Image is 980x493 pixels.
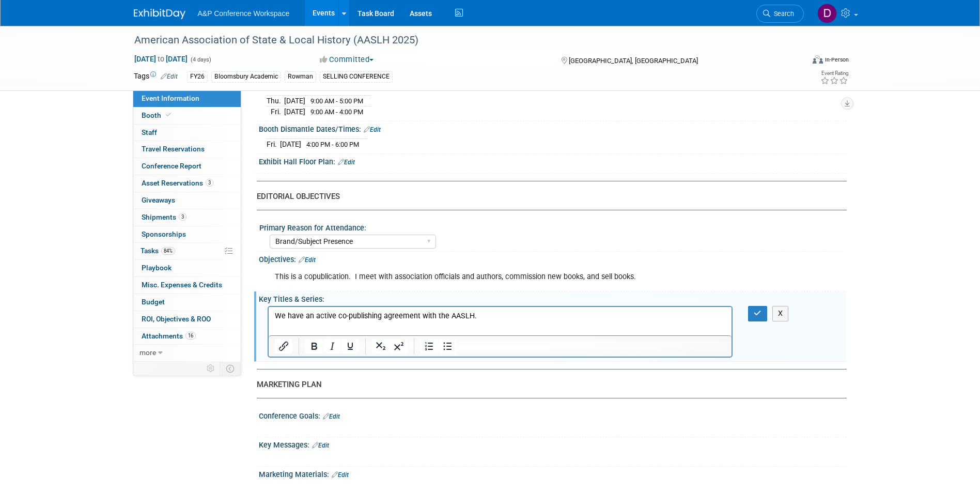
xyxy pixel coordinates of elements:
span: Budget [142,298,165,306]
span: 3 [179,213,186,221]
div: Event Format [743,54,849,69]
div: FY26 [187,71,208,82]
span: 4:00 PM - 6:00 PM [306,141,359,148]
div: Bloomsbury Academic [211,71,281,82]
span: 16 [185,332,196,340]
span: more [139,348,156,357]
i: Booth reservation complete [166,112,171,118]
button: Committed [316,54,378,65]
a: Edit [332,471,349,479]
a: Edit [338,159,355,166]
div: Key Titles & Series: [259,291,847,304]
td: Toggle Event Tabs [220,362,241,375]
a: Search [756,5,804,23]
span: Event Information [142,94,199,102]
div: This is a copublication. I meet with association officials and authors, commission new books, and... [268,267,733,287]
div: Primary Reason for Attendance: [259,220,842,233]
img: Debbie Gershenowitz [817,4,837,23]
a: Asset Reservations3 [133,175,241,192]
span: [DATE] [DATE] [134,54,188,64]
button: Insert/edit link [275,339,292,353]
td: Fri. [267,139,280,150]
a: Misc. Expenses & Credits [133,277,241,294]
td: Tags [134,71,178,83]
td: Personalize Event Tab Strip [202,362,220,375]
button: Bold [305,339,323,353]
span: 9:00 AM - 4:00 PM [310,108,363,116]
span: Conference Report [142,162,201,170]
a: Sponsorships [133,226,241,243]
span: 3 [206,179,213,187]
button: Superscript [390,339,408,353]
a: more [133,345,241,361]
a: Event Information [133,90,241,107]
div: Marketing Materials: [259,467,847,480]
div: Rowman [285,71,316,82]
a: Attachments16 [133,328,241,345]
div: Key Messages: [259,437,847,451]
button: Numbered list [421,339,438,353]
div: In-Person [825,56,849,64]
iframe: Rich Text Area [269,307,732,335]
a: Edit [312,442,329,449]
a: Conference Report [133,158,241,175]
a: Travel Reservations [133,141,241,158]
td: Thu. [267,95,284,106]
span: 9:00 AM - 5:00 PM [310,97,363,105]
span: [GEOGRAPHIC_DATA], [GEOGRAPHIC_DATA] [569,57,698,65]
span: Playbook [142,264,172,272]
td: [DATE] [284,95,305,106]
a: Staff [133,125,241,141]
a: Tasks84% [133,243,241,259]
span: Booth [142,111,173,119]
a: Edit [299,256,316,264]
span: Asset Reservations [142,179,213,187]
span: (4 days) [190,56,211,63]
td: [DATE] [284,106,305,117]
span: to [156,55,166,63]
span: Search [770,10,794,18]
span: Tasks [141,246,175,255]
button: Bullet list [439,339,456,353]
span: ROI, Objectives & ROO [142,315,211,323]
span: Staff [142,128,157,136]
img: ExhibitDay [134,9,185,19]
a: Edit [323,413,340,420]
a: Playbook [133,260,241,276]
a: ROI, Objectives & ROO [133,311,241,328]
a: Budget [133,294,241,311]
button: X [772,306,789,321]
span: Travel Reservations [142,145,205,153]
span: Attachments [142,332,196,340]
a: Edit [161,73,178,80]
div: SELLING CONFERENCE [320,71,393,82]
td: [DATE] [280,139,301,150]
span: 84% [161,247,175,255]
div: Exhibit Hall Floor Plan: [259,154,847,167]
span: Misc. Expenses & Credits [142,281,222,289]
div: Event Rating [820,71,848,76]
div: MARKETING PLAN [257,379,839,390]
a: Booth [133,107,241,124]
a: Edit [364,126,381,133]
button: Italic [323,339,341,353]
td: Fri. [267,106,284,117]
div: American Association of State & Local History (AASLH 2025) [131,31,788,50]
button: Subscript [372,339,390,353]
a: Shipments3 [133,209,241,226]
a: Giveaways [133,192,241,209]
span: A&P Conference Workspace [198,9,290,18]
img: Format-Inperson.png [813,55,823,64]
span: Shipments [142,213,186,221]
div: EDITORIAL OBJECTIVES [257,191,839,202]
span: Giveaways [142,196,175,204]
button: Underline [341,339,359,353]
span: Sponsorships [142,230,186,238]
div: Objectives: [259,252,847,265]
div: Conference Goals: [259,408,847,422]
div: Booth Dismantle Dates/Times: [259,121,847,135]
